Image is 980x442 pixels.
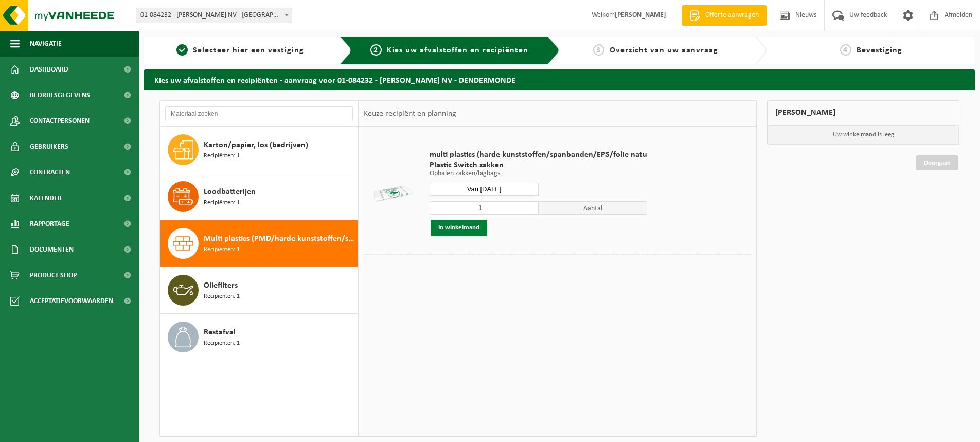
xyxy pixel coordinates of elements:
span: Rapportage [30,211,69,237]
span: 1 [176,44,188,56]
span: Karton/papier, los (bedrijven) [204,139,308,151]
p: Uw winkelmand is leeg [768,125,959,145]
a: Doorgaan [916,155,958,170]
span: Oliefilters [204,279,238,292]
span: 01-084232 - P.VERDOODT NV - DENDERMONDE [136,8,292,23]
span: 4 [840,44,851,56]
span: 01-084232 - P.VERDOODT NV - DENDERMONDE [136,8,292,23]
input: Materiaal zoeken [165,106,353,121]
span: Restafval [204,326,236,339]
button: Karton/papier, los (bedrijven) Recipiënten: 1 [160,127,358,173]
span: Navigatie [30,31,62,57]
span: Recipiënten: 1 [204,151,240,161]
span: 2 [370,44,382,56]
span: Overzicht van uw aanvraag [610,46,718,55]
span: Loodbatterijen [204,186,256,198]
span: Bedrijfsgegevens [30,82,90,108]
span: Contracten [30,160,70,185]
span: Bevestiging [857,46,902,55]
span: Aantal [539,201,648,215]
span: Acceptatievoorwaarden [30,288,113,314]
span: Dashboard [30,57,68,82]
div: [PERSON_NAME] [767,100,959,125]
span: Kies uw afvalstoffen en recipiënten [387,46,528,55]
span: Offerte aanvragen [703,10,761,21]
span: Recipiënten: 1 [204,339,240,348]
a: 1Selecteer hier een vestiging [149,44,331,57]
div: Keuze recipiënt en planning [359,101,461,127]
a: Offerte aanvragen [682,5,767,26]
span: Recipiënten: 1 [204,292,240,302]
button: In winkelmand [431,220,487,236]
p: Ophalen zakken/bigbags [430,170,647,178]
span: Plastic Switch zakken [430,160,647,170]
button: Restafval Recipiënten: 1 [160,314,358,360]
input: Selecteer datum [430,183,539,196]
strong: [PERSON_NAME] [615,11,666,19]
span: Multi plastics (PMD/harde kunststoffen/spanbanden/EPS/folie naturel/folie gemengd) [204,233,355,245]
button: Loodbatterijen Recipiënten: 1 [160,173,358,220]
span: Selecteer hier een vestiging [193,46,304,55]
span: Recipiënten: 1 [204,245,240,255]
span: Gebruikers [30,134,68,160]
span: Documenten [30,237,74,262]
button: Oliefilters Recipiënten: 1 [160,267,358,314]
button: Multi plastics (PMD/harde kunststoffen/spanbanden/EPS/folie naturel/folie gemengd) Recipiënten: 1 [160,220,358,267]
h2: Kies uw afvalstoffen en recipiënten - aanvraag voor 01-084232 - [PERSON_NAME] NV - DENDERMONDE [144,69,975,90]
span: multi plastics (harde kunststoffen/spanbanden/EPS/folie natu [430,150,647,160]
span: Product Shop [30,262,77,288]
span: Contactpersonen [30,108,90,134]
span: Recipiënten: 1 [204,198,240,208]
span: Kalender [30,185,62,211]
span: 3 [593,44,604,56]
